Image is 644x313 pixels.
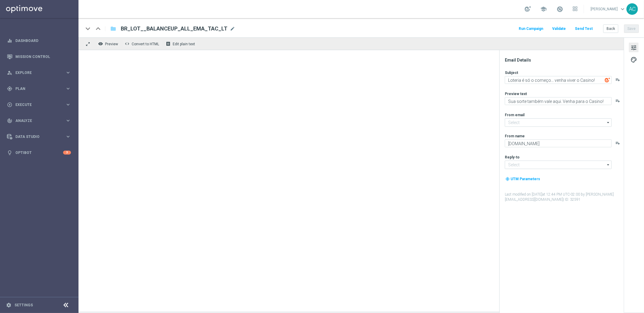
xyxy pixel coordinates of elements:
i: keyboard_arrow_right [65,86,71,91]
button: Save [624,24,639,33]
span: Explore [15,71,65,75]
span: Convert to HTML [132,42,159,46]
i: track_changes [7,118,12,123]
i: lightbulb [7,150,12,155]
span: school [540,6,547,12]
div: Dashboard [7,33,71,49]
i: keyboard_arrow_right [65,118,71,123]
button: equalizer Dashboard [7,38,71,43]
button: Back [603,24,618,33]
div: Execute [7,102,65,107]
button: palette [629,55,639,64]
img: optiGenie.svg [605,77,610,83]
div: Explore [7,70,65,75]
button: Send Test [574,25,594,33]
button: play_circle_outline Execute keyboard_arrow_right [7,102,71,107]
button: my_location UTM Parameters [505,176,541,182]
i: my_location [505,177,510,181]
div: Analyze [7,118,65,123]
span: Plan [15,87,65,91]
span: Edit plain text [173,42,195,46]
button: Data Studio keyboard_arrow_right [7,134,71,139]
label: Subject [505,70,518,75]
span: BR_LOT__BALANCEUP_ALL_EMA_TAC_LT [121,25,227,32]
span: keyboard_arrow_down [619,6,626,12]
button: playlist_add [615,77,620,82]
a: Optibot [15,145,63,161]
button: Validate [551,25,567,33]
label: Preview text [505,91,527,96]
span: Data Studio [15,135,65,139]
button: Run Campaign [518,25,544,33]
i: keyboard_arrow_right [65,70,71,75]
i: keyboard_arrow_right [65,134,71,139]
button: lightbulb Optibot 3 [7,150,71,155]
label: Last modified on [DATE] at 12:44 PM UTC-02:00 by [PERSON_NAME][EMAIL_ADDRESS][DOMAIN_NAME] [505,192,623,202]
button: remove_red_eye Preview [97,40,121,48]
input: Select [505,118,612,127]
i: remove_red_eye [98,41,103,46]
button: person_search Explore keyboard_arrow_right [7,70,71,75]
span: Analyze [15,119,65,123]
div: Email Details [505,57,623,63]
i: arrow_drop_down [605,161,611,169]
i: keyboard_arrow_right [65,102,71,107]
span: palette [630,56,637,64]
span: tune [630,44,637,52]
input: Select [505,161,612,169]
button: tune [629,43,639,52]
i: receipt [166,41,171,46]
i: settings [6,302,11,308]
a: [PERSON_NAME]keyboard_arrow_down [590,5,626,14]
button: track_changes Analyze keyboard_arrow_right [7,118,71,123]
span: Validate [552,27,566,31]
label: Reply-to [505,155,520,160]
span: code [125,41,130,46]
span: Preview [105,42,118,46]
div: Data Studio [7,134,65,139]
span: UTM Parameters [511,177,540,181]
i: arrow_drop_down [605,119,611,126]
button: folder [110,24,117,34]
a: Settings [14,303,33,307]
button: playlist_add [615,98,620,103]
div: AC [626,3,638,15]
i: equalizer [7,38,12,43]
label: From name [505,134,525,139]
div: Mission Control [7,49,71,65]
i: folder [110,25,116,32]
i: person_search [7,70,12,75]
button: playlist_add [615,141,620,145]
div: Optibot [7,145,71,161]
button: gps_fixed Plan keyboard_arrow_right [7,86,71,91]
i: play_circle_outline [7,102,12,107]
button: code Convert to HTML [123,40,162,48]
button: receipt Edit plain text [164,40,198,48]
div: Plan [7,86,65,91]
span: | ID: 32591 [563,197,581,202]
a: Dashboard [15,33,71,49]
a: Mission Control [15,49,71,65]
button: Mission Control [7,54,71,59]
span: Execute [15,103,65,107]
i: gps_fixed [7,86,12,91]
div: 3 [63,151,71,155]
span: mode_edit [230,26,235,31]
label: From email [505,113,524,117]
